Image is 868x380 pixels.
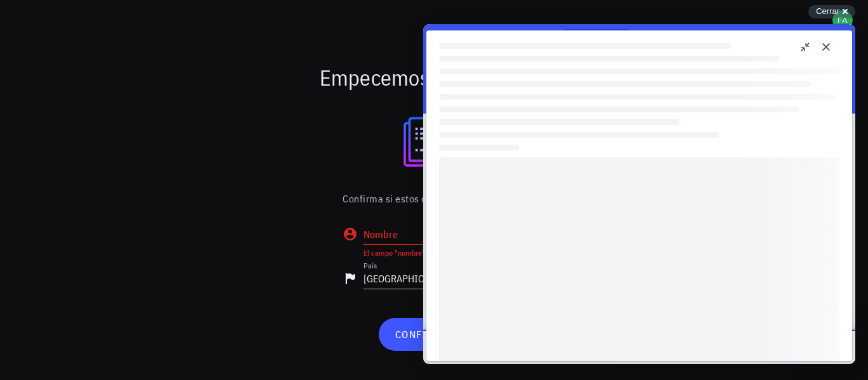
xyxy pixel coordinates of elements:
[816,6,839,16] span: Cerrar
[832,10,853,30] div: avatar
[363,261,377,270] label: País
[394,328,473,341] span: confirmar
[342,191,526,206] p: Confirma si estos detalles están bien 🤔
[363,249,526,257] div: El campo "nombre" es obligatorio
[379,318,489,351] button: confirmar
[423,24,855,364] iframe: Help Scout Beacon - Live Chat, Contact Form, and Knowledge Base
[58,57,811,98] div: Empecemos con lo básico
[808,5,855,18] button: Cerrar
